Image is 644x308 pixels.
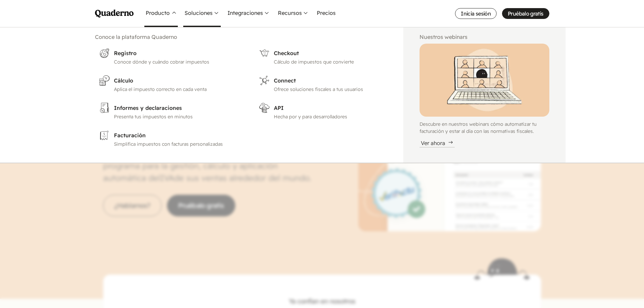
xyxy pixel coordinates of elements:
p: Conoce dónde y cuándo cobrar impuestos [114,58,243,66]
div: Ver ahora [420,139,455,147]
a: RegistroConoce dónde y cuándo cobrar impuestos [95,44,247,70]
h3: Cálculo [114,76,243,85]
p: Hecha por y para desarrolladores [274,113,383,120]
img: Illustration of Qoodle giving a webinar [420,44,549,117]
a: Informes y declaracionesPresenta tus impuestos en minutos [95,98,247,124]
p: Aplica el impuesto correcto en cada venta [114,86,243,93]
h2: Conoce la plataforma Quaderno [95,33,387,41]
a: CheckoutCálculo de impuestos que convierte [255,44,387,70]
h3: Facturación [114,131,243,139]
h3: Registro [114,49,243,57]
a: Inicia sesión [455,8,497,19]
p: Descubre en nuestros webinars cómo automatizar tu facturación y estar al día con las normativas f... [420,121,549,135]
p: Simplifica impuestos con facturas personalizadas [114,141,243,148]
p: Ofrece soluciones fiscales a tus usuarios [274,86,383,93]
p: Presenta tus impuestos en minutos [114,113,243,120]
a: Pruébalo gratis [502,8,549,19]
h3: API [274,104,383,112]
a: FacturaciónSimplifica impuestos con facturas personalizadas [95,126,247,152]
h3: Checkout [274,49,383,57]
a: APIHecha por y para desarrolladores [255,98,387,124]
h3: Connect [274,76,383,85]
h3: Informes y declaraciones [114,104,243,112]
a: CálculoAplica el impuesto correcto en cada venta [95,71,247,97]
p: Cálculo de impuestos que convierte [274,58,383,66]
a: ConnectOfrece soluciones fiscales a tus usuarios [255,71,387,97]
a: Illustration of Qoodle giving a webinarDescubre en nuestros webinars cómo automatizar tu facturac... [420,44,549,147]
h2: Nuestros webinars [420,33,549,41]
